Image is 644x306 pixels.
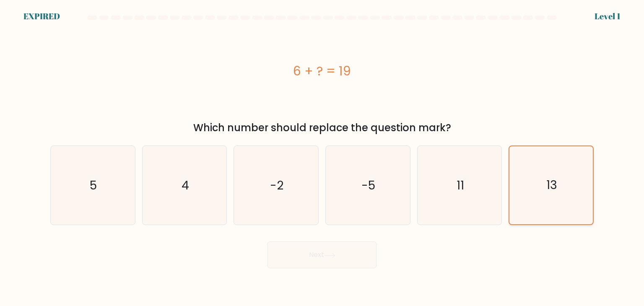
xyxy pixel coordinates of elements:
[23,10,60,23] div: EXPIRED
[595,10,621,23] div: Level 1
[457,177,464,194] text: 11
[362,177,376,194] text: -5
[182,177,189,194] text: 4
[55,120,589,135] div: Which number should replace the question mark?
[50,62,594,80] div: 6 + ? = 19
[90,177,97,194] text: 5
[546,177,557,194] text: 13
[270,177,284,194] text: -2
